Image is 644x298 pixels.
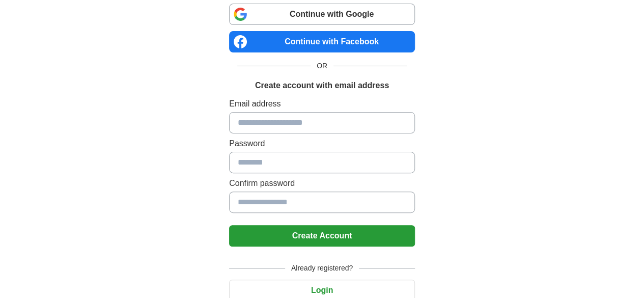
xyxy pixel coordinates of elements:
[229,177,415,189] label: Confirm password
[285,263,359,274] span: Already registered?
[229,98,415,110] label: Email address
[229,138,415,150] label: Password
[311,61,333,71] span: OR
[229,4,415,25] a: Continue with Google
[229,225,415,247] button: Create Account
[229,286,415,294] a: Login
[255,79,389,92] h1: Create account with email address
[229,31,415,52] a: Continue with Facebook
